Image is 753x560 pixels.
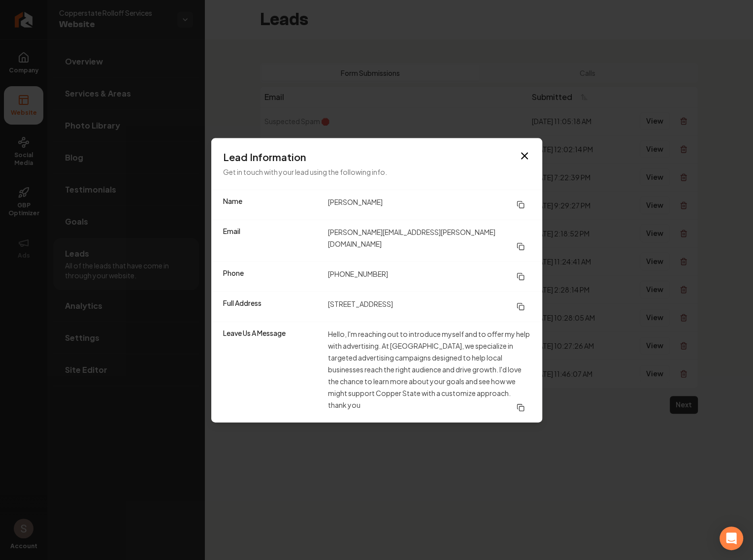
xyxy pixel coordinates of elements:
[328,328,530,416] dd: Hello, I'm reaching out to introduce myself and to offer my help with advertising. At [GEOGRAPHIC...
[328,267,530,285] dd: [PHONE_NUMBER]
[223,196,320,213] dt: Name
[328,226,530,255] dd: [PERSON_NAME][EMAIL_ADDRESS][PERSON_NAME][DOMAIN_NAME]
[328,196,530,213] dd: [PERSON_NAME]
[223,150,530,164] h3: Lead Information
[223,226,320,255] dt: Email
[223,267,320,285] dt: Phone
[223,328,320,416] dt: Leave Us A Message
[223,165,530,177] p: Get in touch with your lead using the following info.
[328,297,530,315] dd: [STREET_ADDRESS]
[223,297,320,315] dt: Full Address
